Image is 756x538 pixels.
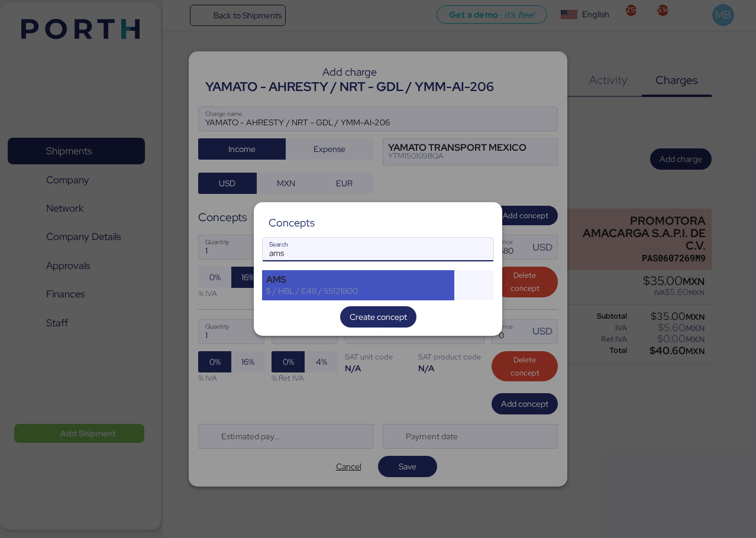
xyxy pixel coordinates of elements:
[263,238,493,261] input: Search
[340,306,416,328] button: Create concept
[266,274,450,285] div: AMS
[269,218,315,228] div: Concepts
[266,286,450,296] div: $ / HBL / E48 / 55121800
[350,310,407,324] span: Create concept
